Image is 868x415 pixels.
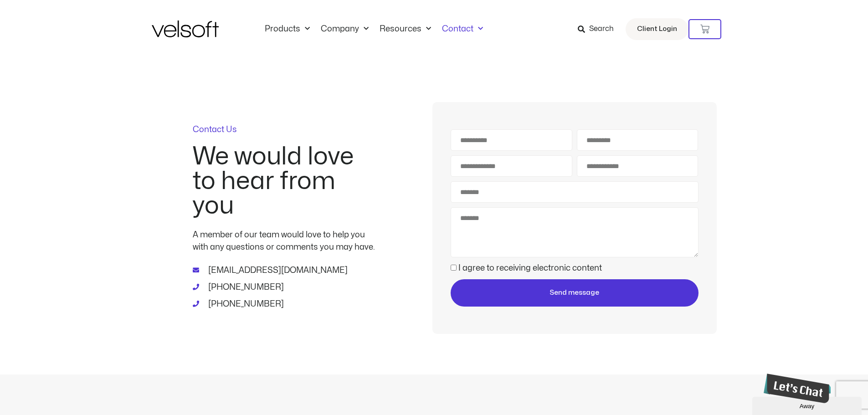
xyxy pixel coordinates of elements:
[550,287,599,298] span: Send message
[193,126,375,134] p: Contact Us
[752,395,863,415] iframe: chat widget
[193,144,375,218] h2: We would love to hear from you
[451,279,698,307] button: Send message
[193,264,375,277] a: [EMAIL_ADDRESS][DOMAIN_NAME]
[578,21,620,37] a: Search
[206,281,284,293] span: [PHONE_NUMBER]
[589,23,614,35] span: Search
[626,18,688,40] a: Client Login
[437,24,488,34] a: ContactMenu Toggle
[206,298,284,310] span: [PHONE_NUMBER]
[458,264,602,272] label: I agree to receiving electronic content
[259,24,315,34] a: ProductsMenu Toggle
[259,24,488,34] nav: Menu
[206,264,348,277] span: [EMAIL_ADDRESS][DOMAIN_NAME]
[637,23,677,35] span: Client Login
[152,20,219,37] img: Velsoft Training Materials
[4,4,74,33] img: Chat attention grabber
[374,24,437,34] a: ResourcesMenu Toggle
[760,370,831,407] iframe: chat widget
[193,229,375,253] p: A member of our team would love to help you with any questions or comments you may have.
[315,24,374,34] a: CompanyMenu Toggle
